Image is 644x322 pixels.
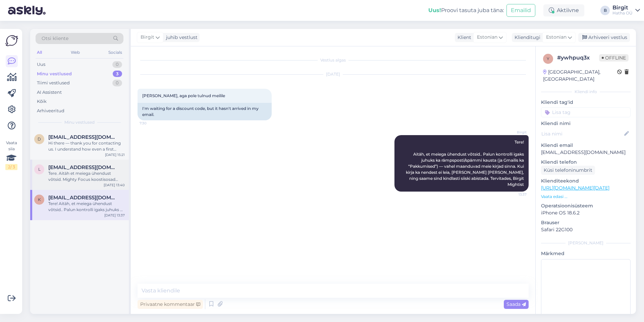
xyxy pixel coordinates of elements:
[541,240,631,246] div: [PERSON_NAME]
[506,4,535,17] button: Emailid
[506,301,526,307] span: Saada
[163,34,198,41] div: juhib vestlust
[541,177,631,185] p: Klienditeekond
[138,57,529,63] div: Vestlus algas
[141,34,154,41] span: Birgit
[48,195,118,201] span: kalli.pold@gmail.com
[541,166,595,175] div: Küsi telefoninumbrit
[477,34,497,41] span: Estonian
[42,35,68,42] span: Otsi kliente
[138,103,272,120] div: I'm waiting for a discount code, but it hasn't arrived in my email.
[546,34,567,41] span: Estonian
[69,48,81,57] div: Web
[541,99,631,106] p: Kliendi tag'id
[541,120,631,127] p: Kliendi nimi
[48,140,125,152] div: Hi there — thank you for contacting us. I understand how even a first name in a small location ca...
[38,167,41,172] span: L
[501,192,527,197] span: 13:37
[541,250,631,257] p: Märkmed
[37,61,45,68] div: Uus
[48,134,118,140] span: draeconis@gmail.com
[48,170,125,183] div: Tere. Aitäh et meiega ühendust võtsid. Mighty Focus koostisosad koos kogustega on kenasti välja t...
[578,33,630,42] div: Arhiveeri vestlus
[113,71,122,77] div: 3
[104,213,125,218] div: [DATE] 13:37
[37,108,64,114] div: Arhiveeritud
[501,130,527,135] span: Birgit
[37,80,70,86] div: Tiimi vestlused
[541,89,631,95] div: Kliendi info
[547,56,549,61] span: y
[612,5,640,16] a: BirgitHatha OÜ
[37,71,72,77] div: Minu vestlused
[107,48,123,57] div: Socials
[37,98,47,105] div: Kõik
[5,140,17,170] div: Vaata siia
[600,6,610,15] div: B
[142,93,225,98] span: [PERSON_NAME], aga pole tulnud meilile
[37,89,62,96] div: AI Assistent
[612,5,633,10] div: Birgit
[48,201,125,213] div: Tere! Aitäh, et meiega ühendust võtsid.. Palun kontrolli igaks juhuks ka rämpsposti/spämmi kausta...
[543,69,617,83] div: [GEOGRAPHIC_DATA], [GEOGRAPHIC_DATA]
[543,4,584,16] div: Aktiivne
[455,34,471,41] div: Klient
[541,185,609,191] a: [URL][DOMAIN_NAME][DATE]
[140,121,165,126] span: 7:30
[541,107,631,117] input: Lisa tag
[38,197,41,202] span: k
[104,183,125,188] div: [DATE] 13:40
[541,130,623,137] input: Lisa nimi
[36,48,43,57] div: All
[428,6,504,14] div: Proovi tasuta juba täna:
[138,71,529,77] div: [DATE]
[5,34,18,47] img: Askly Logo
[112,61,122,68] div: 0
[5,164,17,170] div: 2 / 3
[541,219,631,226] p: Brauser
[105,152,125,157] div: [DATE] 15:21
[541,149,631,156] p: [EMAIL_ADDRESS][DOMAIN_NAME]
[112,80,122,86] div: 0
[38,136,41,142] span: d
[541,142,631,149] p: Kliendi email
[541,209,631,216] p: iPhone OS 18.6.2
[541,226,631,233] p: Safari 22G100
[599,54,629,62] span: Offline
[48,164,118,170] span: Liisu.orav@gmail.com
[612,10,633,16] div: Hatha OÜ
[64,119,95,125] span: Minu vestlused
[541,202,631,209] p: Operatsioonisüsteem
[541,159,631,166] p: Kliendi telefon
[138,300,203,309] div: Privaatne kommentaar
[541,194,631,200] p: Vaata edasi ...
[557,54,599,62] div: # ywhpuq3x
[428,7,441,13] b: Uus!
[512,34,540,41] div: Klienditugi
